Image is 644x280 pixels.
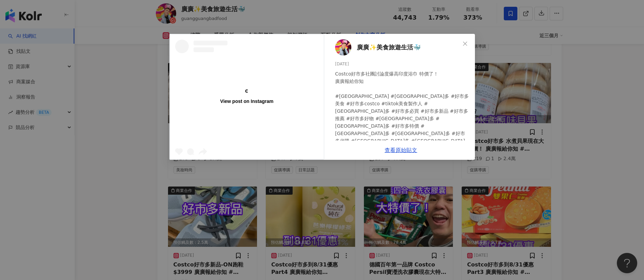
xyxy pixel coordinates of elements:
[170,34,324,159] a: View post on Instagram
[335,70,470,159] div: Costco好市多社團討論度爆高印度浴巾 特價了！ 廣廣報給你知 #[GEOGRAPHIC_DATA] #[GEOGRAPHIC_DATA]多 #好市多美食 #好市多costco #tiktok...
[357,43,421,52] span: 廣廣✨美食旅遊生活🐳
[335,39,351,56] img: KOL Avatar
[385,147,417,153] a: 查看原始貼文
[458,37,472,50] button: Close
[335,39,460,56] a: KOL Avatar廣廣✨美食旅遊生活🐳
[462,41,468,46] span: close
[220,98,273,104] div: View post on Instagram
[335,61,470,67] div: [DATE]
